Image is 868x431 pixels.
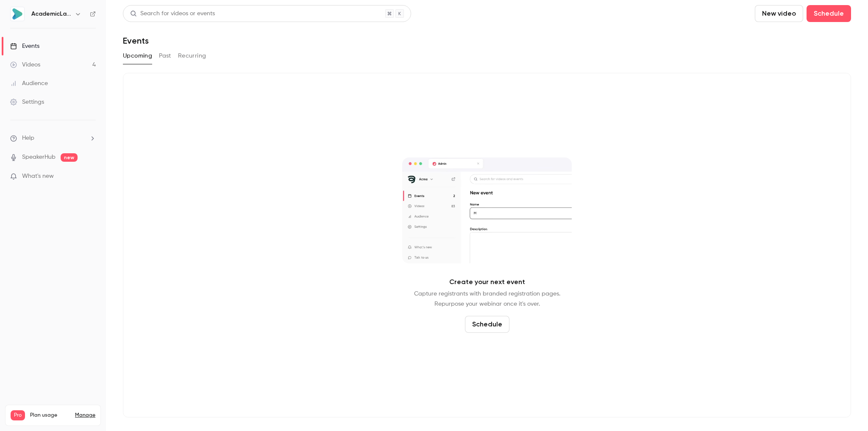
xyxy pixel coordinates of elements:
span: new [61,153,78,162]
a: Manage [75,412,95,419]
div: Events [10,42,39,50]
button: Schedule [465,316,509,333]
h1: Events [123,36,149,46]
span: What's new [22,172,54,181]
h6: AcademicLabs [31,10,71,18]
button: Recurring [178,49,206,63]
p: Create your next event [449,277,525,287]
a: SpeakerHub [22,153,56,162]
button: Past [159,49,171,63]
span: Help [22,134,34,143]
p: Capture registrants with branded registration pages. Repurpose your webinar once it's over. [414,289,560,309]
span: Pro [11,410,25,420]
div: Audience [10,79,48,88]
div: Settings [10,98,44,106]
li: help-dropdown-opener [10,134,96,143]
button: Upcoming [123,49,152,63]
div: Search for videos or events [130,9,215,18]
button: Schedule [807,5,851,22]
img: AcademicLabs [11,7,24,21]
span: Plan usage [30,412,70,419]
button: New video [755,5,803,22]
iframe: Noticeable Trigger [86,173,96,180]
div: Videos [10,61,40,69]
